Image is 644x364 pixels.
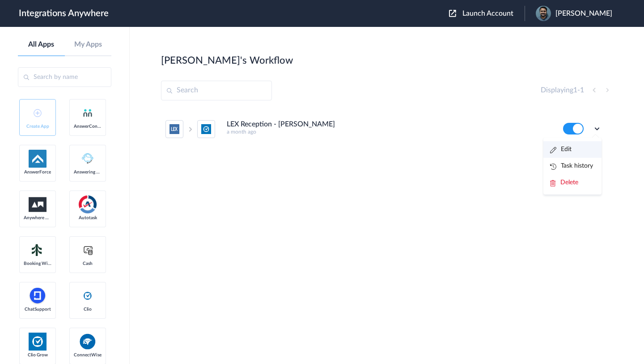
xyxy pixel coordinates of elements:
[29,333,47,351] img: Clio.jpg
[82,290,93,301] img: clio-logo.svg
[34,109,42,117] img: add-icon.svg
[24,307,51,312] span: ChatSupport
[29,242,47,258] img: Setmore_Logo.svg
[555,9,612,18] span: [PERSON_NAME]
[227,129,551,135] h5: a month ago
[74,307,102,312] span: Clio
[24,215,51,221] span: Anywhere Works
[79,195,97,213] img: autotask.png
[24,124,51,129] span: Create App
[24,169,51,175] span: AnswerForce
[227,120,335,129] h4: LEX Reception - [PERSON_NAME]
[541,86,584,95] h4: Displaying -
[573,87,577,94] span: 1
[24,352,51,358] span: Clio Grow
[19,8,109,19] h1: Integrations Anywhere
[74,169,102,175] span: Answering Service
[79,150,97,168] img: Answering_service.png
[449,10,456,17] img: launch-acct-icon.svg
[74,215,102,221] span: Autotask
[560,179,578,186] span: Delete
[74,261,102,266] span: Cash
[74,124,102,129] span: AnswerConnect
[18,40,65,49] a: All Apps
[29,197,47,212] img: aww.png
[550,146,572,152] a: Edit
[550,163,593,169] a: Task history
[29,150,47,168] img: af-app-logo.svg
[462,10,513,17] span: Launch Account
[580,87,584,94] span: 1
[161,55,293,66] h2: [PERSON_NAME]'s Workflow
[536,6,551,21] img: 84f8025f-7e84-4a2d-a20a-bd504e7365ad.jpeg
[29,287,47,305] img: chatsupport-icon.svg
[82,245,93,256] img: cash-logo.svg
[82,108,93,118] img: answerconnect-logo.svg
[79,333,97,350] img: connectwise.png
[18,67,111,87] input: Search by name
[449,9,525,18] button: Launch Account
[161,81,272,100] input: Search
[65,40,112,49] a: My Apps
[74,352,102,358] span: ConnectWise
[24,261,51,266] span: Booking Widget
